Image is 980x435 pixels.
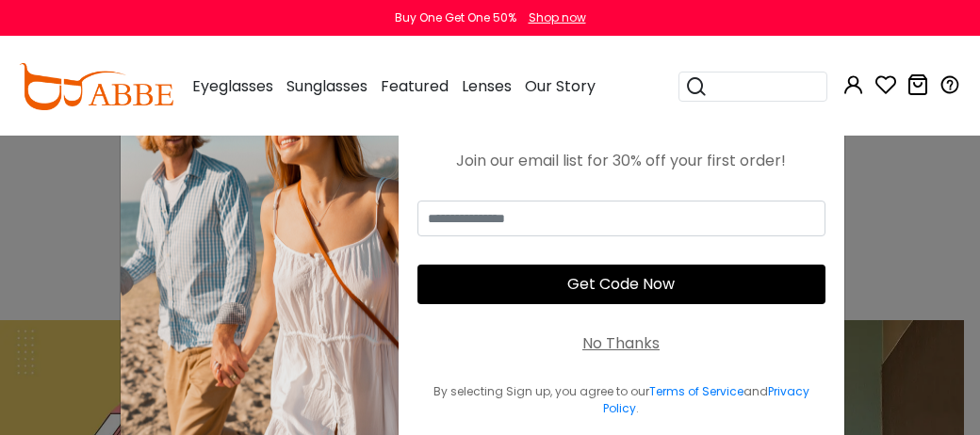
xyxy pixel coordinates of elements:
[649,383,743,399] a: Terms of Service
[417,150,825,172] div: Join our email list for 30% off your first order!
[462,75,512,97] span: Lenses
[381,75,449,97] span: Featured
[417,265,825,304] button: Get Code Now
[529,9,586,26] div: Shop now
[603,383,809,416] a: Privacy Policy
[417,383,825,417] div: By selecting Sign up, you agree to our and .
[582,332,660,355] div: No Thanks
[192,75,273,97] span: Eyeglasses
[286,75,367,97] span: Sunglasses
[525,75,596,97] span: Our Story
[395,9,516,26] div: Buy One Get One 50%
[519,9,586,25] a: Shop now
[19,63,173,110] img: abbeglasses.com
